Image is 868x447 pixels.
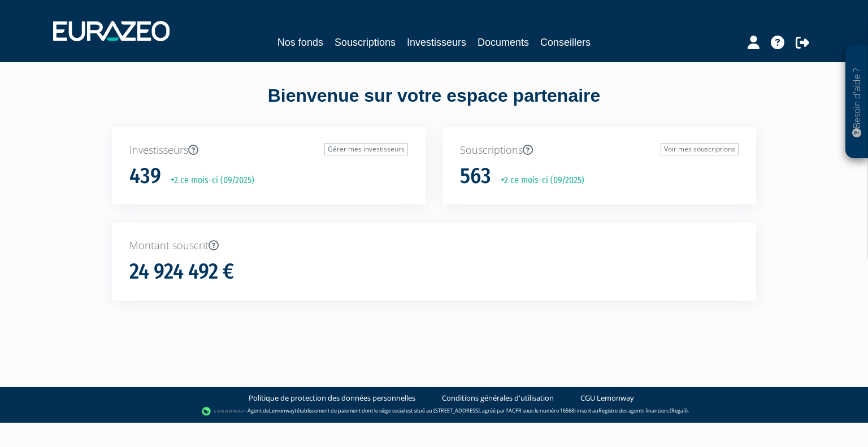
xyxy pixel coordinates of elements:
a: Documents [478,34,529,50]
div: Bienvenue sur votre espace partenaire [103,83,765,127]
p: Montant souscrit [129,238,739,253]
a: Gérer mes investisseurs [324,143,408,155]
a: Registre des agents financiers (Regafi) [598,407,688,414]
p: Souscriptions [460,143,739,158]
a: Conseillers [540,34,591,50]
p: Investisseurs [129,143,408,158]
img: logo-lemonway.png [202,406,245,417]
a: CGU Lemonway [580,393,634,403]
a: Conditions générales d'utilisation [442,393,554,403]
h1: 563 [460,164,491,188]
img: 1732889491-logotype_eurazeo_blanc_rvb.png [53,21,170,41]
p: +2 ce mois-ci (09/2025) [493,174,584,187]
p: Besoin d'aide ? [850,51,863,153]
a: Lemonway [269,407,295,414]
p: +2 ce mois-ci (09/2025) [163,174,254,187]
a: Souscriptions [335,34,396,50]
h1: 439 [129,164,161,188]
a: Voir mes souscriptions [661,143,739,155]
h1: 24 924 492 € [129,260,234,284]
a: Investisseurs [407,34,466,50]
a: Politique de protection des données personnelles [249,393,415,403]
div: - Agent de (établissement de paiement dont le siège social est situé au [STREET_ADDRESS], agréé p... [11,406,857,417]
a: Nos fonds [277,34,323,50]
